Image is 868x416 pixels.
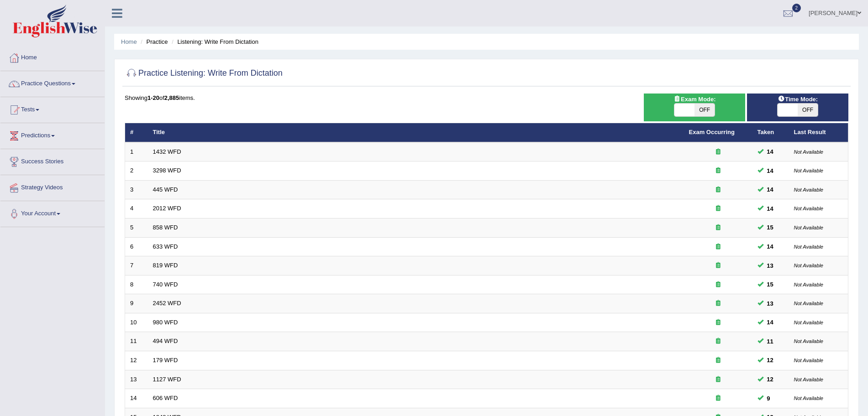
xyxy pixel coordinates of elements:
span: You can still take this question [763,317,777,327]
li: Listening: Write From Dictation [169,37,258,46]
span: You can still take this question [763,280,777,289]
b: 1-20 [147,94,159,101]
a: Home [121,38,137,45]
div: Exam occurring question [689,394,747,403]
td: 12 [125,351,148,370]
span: You can still take this question [763,299,777,308]
a: 633 WFD [153,243,178,250]
a: 2012 WFD [153,205,181,212]
div: Exam occurring question [689,243,747,251]
td: 7 [125,256,148,276]
small: Not Available [794,263,823,268]
div: Exam occurring question [689,318,747,327]
td: 4 [125,199,148,218]
th: # [125,123,148,142]
a: 606 WFD [153,395,178,401]
div: Exam occurring question [689,166,747,175]
span: You can still take this question [763,374,777,384]
a: 740 WFD [153,281,178,288]
small: Not Available [794,244,823,250]
div: Exam occurring question [689,375,747,384]
small: Not Available [794,225,823,230]
span: Time Mode: [774,94,821,104]
span: You can still take this question [763,185,777,194]
td: 14 [125,389,148,408]
td: 10 [125,313,148,332]
small: Not Available [794,338,823,344]
td: 1 [125,142,148,161]
a: Predictions [0,123,105,146]
th: Last Result [789,123,848,142]
span: 2 [792,4,801,12]
div: Exam occurring question [689,224,747,232]
a: 1432 WFD [153,148,181,155]
div: Show exams occurring in exams [644,94,745,121]
small: Not Available [794,187,823,192]
a: Strategy Videos [0,175,105,198]
a: 3298 WFD [153,167,181,174]
small: Not Available [794,206,823,211]
span: You can still take this question [763,223,777,232]
td: 2 [125,161,148,181]
li: Practice [138,37,168,46]
td: 13 [125,370,148,389]
a: 179 WFD [153,357,178,364]
div: Exam occurring question [689,148,747,156]
td: 5 [125,218,148,238]
small: Not Available [794,149,823,155]
small: Not Available [794,395,823,401]
div: Exam occurring question [689,281,747,289]
td: 3 [125,180,148,199]
div: Exam occurring question [689,356,747,365]
a: Exam Occurring [689,129,735,135]
a: 2452 WFD [153,300,181,307]
span: You can still take this question [763,355,777,365]
span: You can still take this question [763,394,774,403]
small: Not Available [794,320,823,325]
a: 494 WFD [153,338,178,344]
span: You can still take this question [763,242,777,251]
td: 11 [125,332,148,351]
span: OFF [798,104,818,116]
div: Exam occurring question [689,337,747,346]
td: 9 [125,294,148,313]
a: Success Stories [0,149,105,172]
a: 980 WFD [153,319,178,326]
small: Not Available [794,301,823,306]
span: You can still take this question [763,337,777,346]
span: You can still take this question [763,166,777,176]
h2: Practice Listening: Write From Dictation [125,67,283,80]
th: Title [148,123,684,142]
a: Tests [0,97,105,120]
small: Not Available [794,282,823,287]
td: 8 [125,275,148,294]
a: 819 WFD [153,262,178,269]
span: You can still take this question [763,261,777,270]
div: Exam occurring question [689,204,747,213]
div: Exam occurring question [689,261,747,270]
div: Showing of items. [125,94,848,102]
th: Taken [752,123,789,142]
small: Not Available [794,377,823,382]
span: OFF [694,104,715,116]
span: You can still take this question [763,147,777,156]
a: Home [0,45,105,68]
td: 6 [125,237,148,256]
a: 1127 WFD [153,376,181,383]
div: Exam occurring question [689,186,747,194]
div: Exam occurring question [689,299,747,308]
b: 2,885 [164,94,179,101]
span: You can still take this question [763,204,777,213]
small: Not Available [794,168,823,173]
a: 858 WFD [153,224,178,231]
a: Practice Questions [0,71,105,94]
a: 445 WFD [153,186,178,193]
a: Your Account [0,201,105,224]
small: Not Available [794,358,823,363]
span: Exam Mode: [670,94,719,104]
